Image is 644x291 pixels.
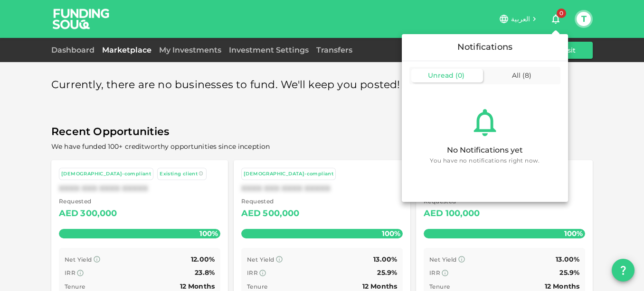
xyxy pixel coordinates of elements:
span: ( 0 ) [455,71,464,80]
span: Unread [428,71,454,80]
div: No Notifications yet [447,145,523,156]
span: You have no notifications right now. [430,156,540,165]
span: ( 8 ) [522,71,531,80]
span: All [512,71,521,80]
span: Notifications [457,42,512,52]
